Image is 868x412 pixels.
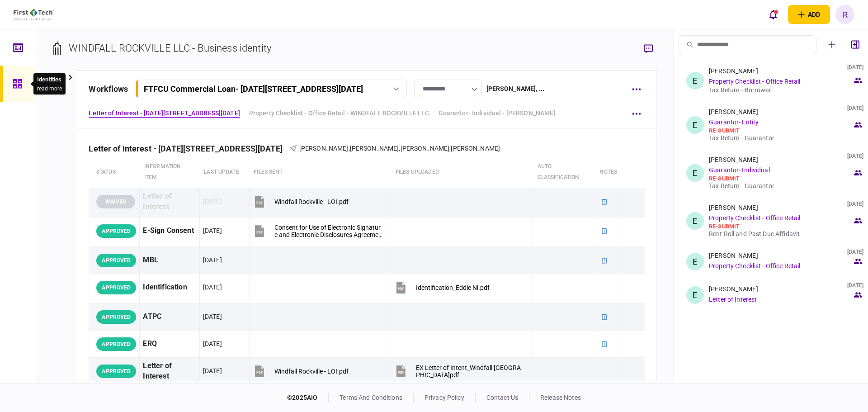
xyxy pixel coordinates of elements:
div: E [686,164,704,182]
button: R [835,5,854,24]
a: Guarantor- Individual - [PERSON_NAME] [439,109,556,118]
span: [PERSON_NAME] [401,145,450,152]
div: Identification_Eddie Ni.pdf [416,284,490,291]
div: [PERSON_NAME] [709,285,758,293]
div: WAIVED [96,195,135,208]
div: E-Sign Consent [143,221,196,241]
div: [DATE] [203,226,222,235]
div: [DATE] [203,256,222,265]
div: [DATE] [203,312,222,321]
button: Consent for Use of Electronic Signature and Electronic Disclosures Agreement Editable.pdf [253,221,383,241]
div: re-submit [709,223,852,230]
div: E [686,116,704,134]
div: Letter of Interest [143,361,196,382]
button: Windfall Rockville - LOI.pdf [253,361,349,381]
span: , [449,145,451,152]
div: ATPC [143,307,196,327]
button: open adding identity options [788,5,830,24]
div: APPROVED [96,224,136,238]
div: [DATE] [847,282,863,289]
div: Rent Roll and Past Due Affidavit [709,230,852,237]
div: APPROVED [96,281,136,294]
div: Letter of Interest - [DATE][STREET_ADDRESS][DATE] [89,144,289,153]
a: terms and conditions [340,394,402,401]
a: Property Checklist - Office Retail - WINDFALL ROCKVILLE LLC [249,109,429,118]
div: Tax Return - Guarantor [709,134,852,142]
div: [DATE] [847,64,863,71]
div: [DATE] [847,104,863,112]
a: contact us [486,394,518,401]
span: [PERSON_NAME] [451,145,500,152]
div: Windfall Rockville - LOI.pdf [274,368,349,375]
div: E [686,286,704,304]
div: APPROVED [96,254,136,267]
div: workflows [89,83,128,95]
span: , [349,145,350,152]
a: Letter of Interest - [DATE][STREET_ADDRESS][DATE] [89,109,240,118]
div: E [686,72,704,90]
div: APPROVED [96,365,136,378]
div: [DATE] [203,339,222,348]
div: [DATE] [203,283,222,292]
div: [DATE] [847,152,863,160]
a: Guarantor- Individual [709,166,770,174]
th: last update [199,156,249,188]
div: [PERSON_NAME] [709,204,758,211]
div: Consent for Use of Electronic Signature and Electronic Disclosures Agreement Editable.pdf [274,224,383,238]
div: [DATE] [847,200,863,208]
th: status [89,156,140,188]
div: E [686,212,704,230]
div: APPROVED [96,310,136,324]
th: Information item [140,156,199,188]
a: Property Checklist - Office Retail [709,214,800,222]
a: release notes [540,394,581,401]
button: open notifications list [764,5,783,24]
span: [PERSON_NAME] [299,145,349,152]
div: Tax Return - Borrower [709,86,852,94]
div: re-submit [709,175,852,182]
div: Windfall Rockville - LOI.pdf [274,198,349,205]
th: notes [595,156,622,188]
th: Files uploaded [391,156,533,188]
div: [PERSON_NAME] [709,108,758,115]
a: Letter of Interest [709,296,757,303]
div: Identities [37,75,62,84]
button: read more [37,85,62,92]
button: EX Letter of Intent_Windfall Rockville.pdf [394,361,525,381]
div: E [686,253,704,270]
div: [PERSON_NAME] [709,252,758,259]
div: ERQ [143,334,196,354]
div: MBL [143,250,196,270]
span: [PERSON_NAME] [350,145,399,152]
div: APPROVED [96,337,136,351]
a: privacy policy [425,394,464,401]
div: WINDFALL ROCKVILLE LLC - Business identity [69,41,271,56]
div: [PERSON_NAME] , ... [486,84,544,94]
div: Letter of Interest [143,191,196,212]
div: [DATE] [847,248,863,256]
div: [DATE] [203,197,222,206]
div: © 2025 AIO [287,393,329,403]
div: [PERSON_NAME] [709,67,758,75]
div: Tax Return - Guarantor [709,182,852,189]
div: EX Letter of Intent_Windfall Rockville.pdf [416,364,525,379]
div: re-submit [709,127,852,134]
th: files sent [249,156,391,188]
div: [PERSON_NAME] [709,156,758,163]
div: [DATE] [203,366,222,375]
div: FTFCU Commercial Loan - [DATE][STREET_ADDRESS][DATE] [144,84,363,94]
th: auto classification [533,156,595,188]
img: client company logo [14,9,54,20]
a: Guarantor- Entity [709,118,759,126]
button: FTFCU Commercial Loan- [DATE][STREET_ADDRESS][DATE] [136,80,407,98]
button: Windfall Rockville - LOI.pdf [253,191,349,212]
div: Identification [143,277,196,298]
button: Identification_Eddie Ni.pdf [394,277,490,298]
a: Property Checklist - Office Retail [709,262,800,270]
span: , [399,145,400,152]
a: Property Checklist - Office Retail [709,78,800,85]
